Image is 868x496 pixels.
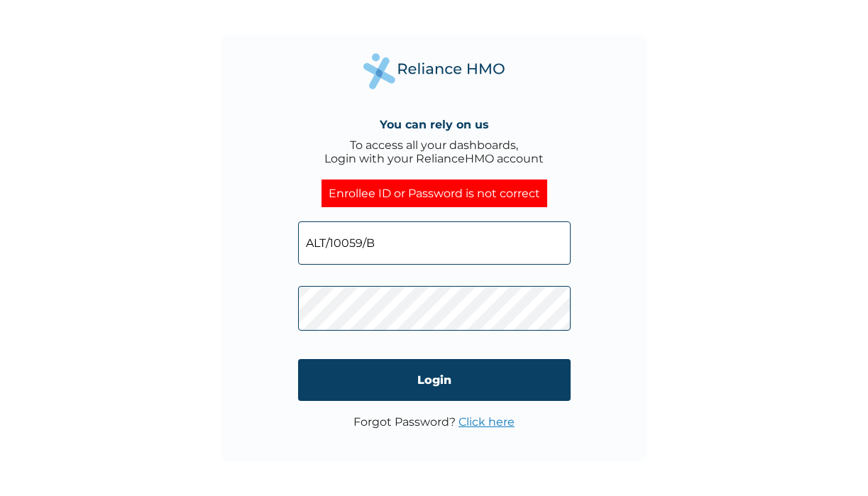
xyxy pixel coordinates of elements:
[353,415,515,429] p: Forgot Password?
[363,53,505,89] img: Reliance Health's Logo
[322,180,547,207] div: Enrollee ID or Password is not correct
[380,118,489,131] h4: You can rely on us
[458,415,515,429] a: Click here
[324,138,544,165] div: To access all your dashboards, Login with your RelianceHMO account
[298,221,571,265] input: Email address or HMO ID
[298,359,571,401] input: Login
